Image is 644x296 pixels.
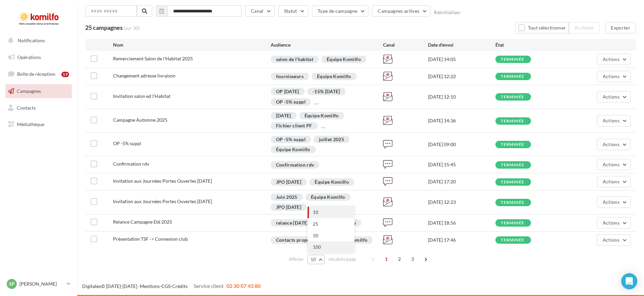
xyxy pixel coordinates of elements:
span: 1 [381,254,392,264]
div: Open Intercom Messenger [621,273,637,289]
button: 25 [308,218,355,230]
span: résultats/page [328,256,356,262]
button: Actions [597,54,631,65]
div: terminée [501,200,524,205]
span: Changement adresse livraison [113,73,175,78]
span: 50 [313,233,318,238]
div: Audience [271,42,383,48]
a: Digitaleo [82,283,101,289]
a: CGS [161,283,170,289]
span: Campagne Automne 2025 [113,117,167,123]
div: 19 [61,72,69,77]
div: Équipe Komilfo [306,193,351,201]
span: 25 [313,221,318,227]
div: terminée [501,221,524,225]
span: Confirmation rdv [113,161,149,167]
div: Canal [383,42,428,48]
span: (sur 30) [124,25,140,32]
span: Actions [603,220,620,226]
div: [DATE] 17:20 [428,178,495,185]
div: [DATE] 12:22 [428,73,495,80]
button: Actions [597,176,631,187]
button: 50 [308,230,355,242]
div: [DATE] 18:56 [428,220,495,226]
span: Service client [194,283,224,289]
button: Statut [278,5,308,17]
button: Notifications [4,34,70,48]
a: Opérations [4,50,73,64]
div: terminée [501,119,524,123]
p: [PERSON_NAME] [19,281,64,287]
span: Relance Campagne Eté 2025 [113,219,172,225]
a: Boîte de réception19 [4,67,73,81]
button: Actions [597,234,631,246]
button: 10 [308,206,355,218]
button: Actions [597,71,631,82]
div: terminée [501,142,524,147]
div: [DATE] 14:05 [428,56,495,63]
div: juillet 2025 [314,136,350,143]
a: Contacts [4,101,73,115]
div: [DATE] 15:45 [428,161,495,168]
span: Actions [603,73,620,79]
div: terminée [501,238,524,242]
div: [DATE] 12:23 [428,199,495,205]
span: 100 [313,244,321,250]
button: Actions [597,115,631,126]
div: OP -5% suppl [271,98,311,106]
span: 25 campagnes [85,24,123,31]
span: Actions [603,94,620,100]
div: ... [321,123,326,130]
div: fournisseurs [271,73,309,80]
button: Archiver [569,22,600,34]
span: Médiathèque [17,121,44,127]
button: Actions [597,159,631,170]
button: Exporter [605,22,636,34]
div: -15% [DATE] [307,88,345,95]
span: Boîte de réception [17,71,55,77]
button: Réinitialiser [434,10,461,15]
div: Équipe Komilfo [309,178,354,186]
span: Remerciement Salon de l'Habitat 2025 [113,56,193,61]
button: Actions [597,196,631,208]
button: Campagnes actives [372,5,430,17]
span: 10 [311,257,316,262]
span: Notifications [18,38,45,43]
div: Juin 2025 [271,193,303,201]
div: OP [DATE] [271,88,305,95]
div: Confirmation rdv [271,161,320,169]
div: Équipe Komilfo [299,112,344,119]
a: Médiathèque [4,117,73,131]
div: État [495,42,563,48]
div: Nom [113,42,271,48]
button: Canal [245,5,275,17]
span: Actions [603,237,620,243]
span: 2 [394,254,405,264]
span: 02 30 07 43 80 [226,283,261,289]
span: Actions [603,141,620,147]
button: Tout sélectionner [515,22,569,34]
div: [DATE] 17:46 [428,237,495,243]
span: OP -5% suppl [113,140,141,146]
span: Afficher [289,256,304,262]
span: 10 [313,210,318,215]
span: Invitation salon ed l'Habitat [113,93,170,99]
div: [DATE] 12:10 [428,94,495,100]
div: [DATE] 09:00 [428,141,495,148]
a: SP [PERSON_NAME] [5,278,72,290]
div: Équipe Komilfo [321,56,366,63]
div: [DATE] [271,112,297,119]
button: Actions [597,217,631,229]
button: Actions [597,91,631,103]
span: © [DATE]-[DATE] - - - [82,283,261,289]
div: salon de l'habitat [271,56,319,63]
div: Équipe Komilfo [312,73,357,80]
button: Actions [597,139,631,150]
div: JPO [DATE] [271,203,307,211]
button: Type de campagne [312,5,369,17]
span: Opérations [17,54,41,60]
button: 100 [308,241,355,253]
span: Actions [603,179,620,184]
div: Date d'envoi [428,42,495,48]
div: ... [310,205,315,212]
